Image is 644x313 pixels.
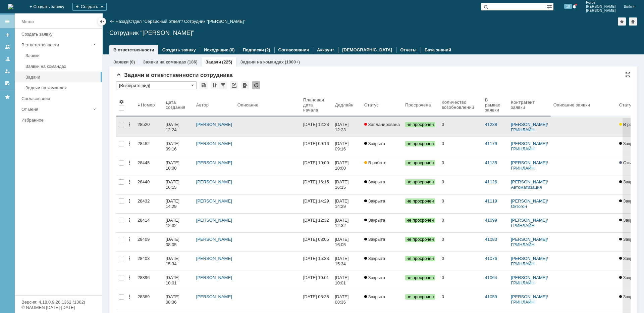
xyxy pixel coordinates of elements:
[402,252,439,271] a: не просрочен
[2,42,13,52] a: Заявки на командах
[240,59,284,64] a: Задачи на командах
[511,166,534,171] a: ГРИНЛАЙН
[619,179,640,184] span: Закрыта
[511,141,547,146] a: [PERSON_NAME]
[442,218,480,223] div: 0
[364,256,385,261] span: Закрыта
[335,141,350,151] div: [DATE] 09:16
[303,237,329,242] div: [DATE] 08:05
[335,102,353,107] div: Дедлайн
[301,290,332,309] a: [DATE] 08:35
[439,137,482,156] a: 0
[138,237,160,242] div: 28409
[485,237,497,242] a: 41083
[364,141,385,146] span: Закрыта
[364,218,385,223] span: Закрыта
[23,50,101,61] a: Заявки
[439,194,482,213] a: 0
[439,156,482,175] a: 0
[301,271,332,290] a: [DATE] 10:01
[135,175,163,194] a: 28440
[109,30,637,36] div: Сотрудник "[PERSON_NAME]"
[163,137,194,156] a: [DATE] 09:16
[619,122,641,127] span: В работе
[138,198,160,204] div: 28432
[335,256,350,266] div: [DATE] 15:34
[511,160,547,165] a: [PERSON_NAME]
[132,53,137,59] div: не просрочен
[196,160,232,165] a: [PERSON_NAME]
[362,290,402,309] a: Закрыта
[485,179,497,184] a: 41126
[204,47,228,52] a: Исходящие
[129,19,184,24] div: /
[335,179,350,190] div: [DATE] 16:15
[619,275,640,280] span: Закрыта
[166,294,181,305] div: [DATE] 08:36
[184,19,246,24] div: Сотрудник "[PERSON_NAME]"
[2,66,13,77] a: Мои заявки
[196,275,232,280] a: [PERSON_NAME]
[116,72,233,78] span: Задачи в ответственности сотрудника
[485,294,497,299] a: 41059
[402,214,439,232] a: не просрочен
[442,179,480,185] div: 0
[301,194,332,213] a: [DATE] 14:29
[511,179,547,184] a: [PERSON_NAME]
[166,237,181,247] div: [DATE] 08:05
[13,32,76,37] div: Задача: 28520
[439,252,482,271] a: 0
[485,218,497,223] a: 41099
[166,275,181,285] div: [DATE] 10:01
[219,81,227,89] div: Фильтрация...
[25,75,98,80] div: Задачи
[547,3,553,9] span: Расширенный поиск
[196,122,232,127] a: [PERSON_NAME]
[301,252,332,271] a: [DATE] 15:33
[141,102,155,107] div: Номер
[485,141,497,146] a: 41179
[196,141,232,146] a: [PERSON_NAME]
[2,78,13,89] a: Мои согласования
[303,256,329,261] div: [DATE] 15:33
[332,252,361,271] a: [DATE] 15:34
[163,290,194,309] a: [DATE] 08:36
[619,218,640,223] span: Закрыта
[138,218,160,223] div: 28414
[405,179,435,185] span: не просрочен
[138,256,160,261] div: 28403
[196,237,232,242] a: [PERSON_NAME]
[511,261,534,266] a: ГРИНЛАЙН
[511,242,534,247] a: ГРИНЛАЙН
[261,9,281,16] div: Решена
[402,194,439,213] a: не просрочен
[96,75,160,80] div: Задача: 28445
[335,198,350,209] div: [DATE] 14:29
[442,160,480,166] div: 0
[163,175,194,194] a: [DATE] 16:15
[364,294,385,299] span: Закрыта
[301,118,332,137] a: [DATE] 12:23
[362,156,402,175] a: В работе
[564,4,572,9] span: 10
[586,5,616,9] span: [PERSON_NAME]
[364,102,379,107] div: Статус
[138,122,160,127] div: 28520
[364,122,400,127] span: Запланирована
[166,160,181,171] div: [DATE] 10:00
[335,294,350,305] div: [DATE] 08:36
[586,1,616,5] span: Рогов
[301,214,332,232] a: [DATE] 12:32
[362,194,402,213] a: Закрыта
[442,141,480,146] div: 0
[166,141,181,151] div: [DATE] 09:16
[405,237,435,242] span: не просрочен
[155,54,159,57] div: не просрочен
[2,30,13,40] a: Создать заявку
[96,32,160,37] div: Задача: 28380
[511,275,547,280] a: [PERSON_NAME]
[511,146,534,151] a: ГРИНЛАЙН
[301,137,332,156] a: [DATE] 09:16
[138,275,160,280] div: 28396
[362,92,402,118] th: Статус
